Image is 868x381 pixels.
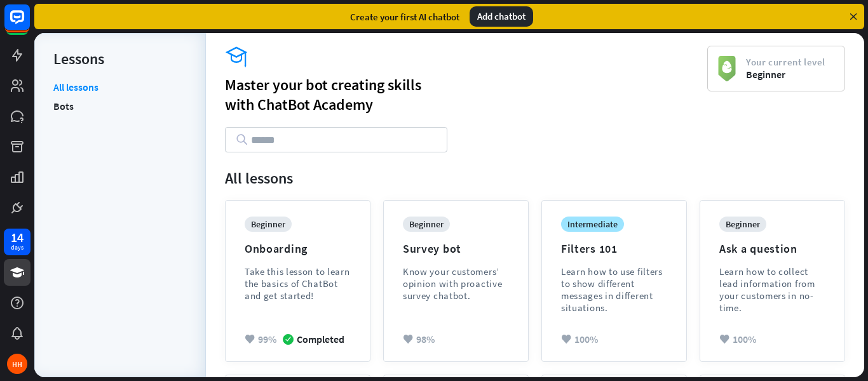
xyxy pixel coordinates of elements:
[245,335,255,344] i: heart
[225,168,845,188] div: All lessons
[11,243,24,252] div: days
[225,75,707,114] div: Master your bot creating skills with ChatBot Academy
[403,265,509,302] div: Know your customers’ opinion with proactive survey chatbot.
[225,46,707,69] i: academy
[7,354,27,374] div: HH
[11,232,24,243] div: 14
[403,335,413,344] i: heart
[719,265,825,314] div: Learn how to collect lead information from your customers in no-time.
[403,217,450,232] div: beginner
[53,49,187,69] div: Lessons
[53,97,74,116] a: Bots
[719,217,766,232] div: beginner
[245,265,351,302] div: Take this lesson to learn the basics of ChatBot and get started!
[733,333,756,345] span: 100%
[746,68,825,81] span: Beginner
[245,241,308,256] div: Onboarding
[561,265,667,314] div: Learn how to use filters to show different messages in different situations.
[350,11,459,23] div: Create your first AI chatbot
[245,217,292,232] div: beginner
[574,333,598,345] span: 100%
[561,217,624,232] div: intermediate
[561,335,571,344] i: heart
[258,333,276,345] span: 99%
[283,333,344,345] div: Completed
[719,335,729,344] i: heart
[416,333,435,345] span: 98%
[746,56,825,68] span: Your current level
[561,241,618,256] div: Filters 101
[53,81,98,97] a: All lessons
[4,229,31,255] a: 14 days
[10,5,48,43] button: Open LiveChat chat widget
[719,241,797,256] div: Ask a question
[403,241,461,256] div: Survey bot
[470,6,533,27] div: Add chatbot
